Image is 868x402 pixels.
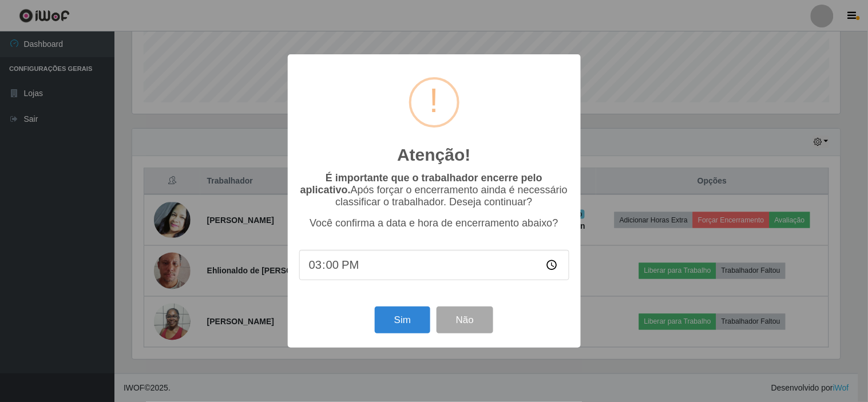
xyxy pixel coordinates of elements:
button: Não [437,307,493,333]
p: Você confirma a data e hora de encerramento abaixo? [299,217,569,229]
b: É importante que o trabalhador encerre pelo aplicativo. [300,172,542,196]
h2: Atenção! [397,145,470,165]
p: Após forçar o encerramento ainda é necessário classificar o trabalhador. Deseja continuar? [299,172,569,208]
button: Sim [375,307,430,333]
